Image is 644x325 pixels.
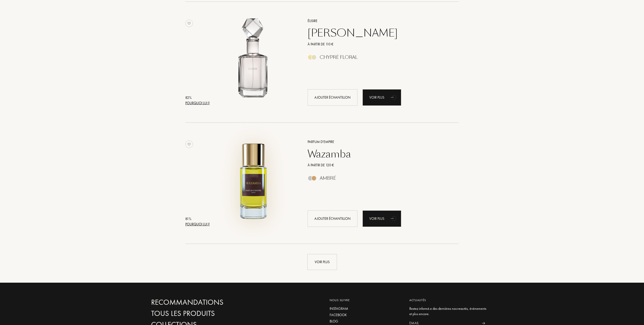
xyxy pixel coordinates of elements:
img: Jasmin Paradis Élisire [211,17,296,102]
div: animation [389,213,399,223]
div: Actualités [409,298,489,302]
div: Ambré [320,175,336,181]
a: [PERSON_NAME] [304,27,451,39]
div: Voir plus [363,210,401,227]
a: Voir plusanimation [363,210,401,227]
div: Restez informé.e des dernières nouveautés, évènements et plus encore. [409,306,489,317]
a: À partir de 120 € [304,162,451,168]
a: Facebook [330,312,402,318]
a: Ambré [304,177,451,182]
img: news_send.svg [482,322,485,324]
div: Pourquoi lui ? [185,100,210,106]
a: Tous les produits [151,309,260,318]
img: no_like_p.png [185,20,193,27]
div: Pourquoi lui ? [185,222,210,227]
div: Chypré Floral [320,55,358,60]
a: Instagram [330,306,402,311]
div: 81 % [185,216,210,222]
a: À partir de 110 € [304,42,451,47]
a: Wazamba Parfum d'Empire [211,133,300,232]
div: Ajouter échantillon [308,89,357,106]
a: Blog [330,319,402,324]
a: Recommandations [151,298,260,307]
img: Wazamba Parfum d'Empire [211,138,296,223]
a: Élisire [304,18,451,24]
img: no_like_p.png [185,140,193,148]
div: animation [389,92,399,102]
a: Jasmin Paradis Élisire [211,12,300,112]
a: Chypré Floral [304,56,451,61]
div: 82 % [185,95,210,100]
div: Voir plus [307,254,337,270]
div: Voir plus [363,89,401,106]
a: Parfum d'Empire [304,139,451,145]
div: Nous suivre [330,298,402,302]
a: Voir plusanimation [363,89,401,106]
a: Wazamba [304,148,451,160]
div: Ajouter échantillon [308,210,357,227]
